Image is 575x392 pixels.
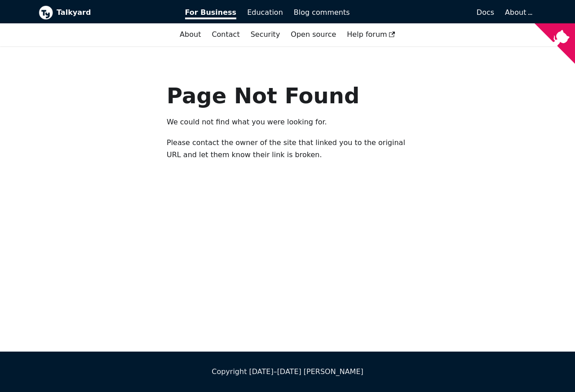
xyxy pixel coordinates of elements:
[247,8,283,17] span: Education
[505,8,531,17] a: About
[167,82,408,109] h1: Page Not Found
[288,5,355,20] a: Blog comments
[57,7,172,18] b: Talkyard
[206,27,245,42] a: Contact
[167,137,408,161] p: Please contact the owner of the site that linked you to the original URL and let them know their ...
[355,5,500,20] a: Docs
[285,27,341,42] a: Open source
[39,366,536,378] div: Copyright [DATE]–[DATE] [PERSON_NAME]
[294,8,350,17] span: Blog comments
[180,5,242,20] a: For Business
[185,8,237,19] span: For Business
[341,27,401,42] a: Help forum
[477,8,494,17] span: Docs
[347,30,395,39] span: Help forum
[167,116,408,128] p: We could not find what you were looking for.
[174,27,206,42] a: About
[39,5,53,20] img: Talkyard logo
[39,5,172,20] a: Talkyard logoTalkyard
[245,27,286,42] a: Security
[242,5,288,20] a: Education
